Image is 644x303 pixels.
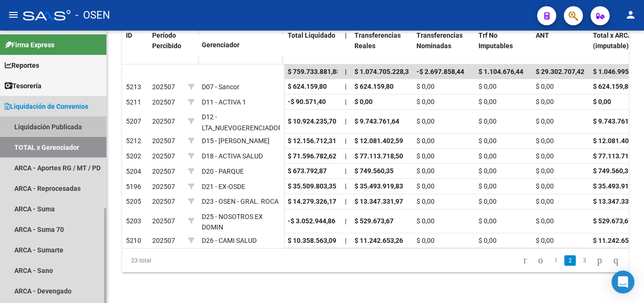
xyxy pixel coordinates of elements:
span: $ 0,00 [354,98,373,105]
span: $ 0,00 [536,117,554,125]
span: $ 749.560,35 [593,167,632,175]
span: $ 12.081.402,59 [593,137,642,145]
span: D12 - LTA_NUEVOGERENCIADOR [202,113,282,132]
span: 202507 [152,137,175,145]
a: go to previous page [534,255,547,266]
span: $ 71.596.782,62 [288,152,336,160]
span: Firma Express [5,40,54,50]
datatable-header-cell: Total Liquidado [284,25,341,67]
span: Trf No Imputables [478,31,513,50]
a: go to last page [609,255,623,266]
datatable-header-cell: Período Percibido [148,25,184,65]
span: | [345,167,346,175]
span: 202507 [152,183,175,190]
mat-icon: person [625,9,636,21]
span: $ 529.673,67 [354,217,394,225]
span: 5196 [126,183,141,190]
span: $ 673.792,87 [288,167,327,175]
datatable-header-cell: Trf No Imputables [475,25,532,67]
span: $ 11.242.653,26 [593,237,642,244]
span: D15 - [PERSON_NAME] [202,137,270,145]
span: ANT [536,31,549,39]
span: 202507 [152,83,175,91]
span: ID [126,31,132,39]
datatable-header-cell: Transferencias Reales [351,25,413,67]
div: 23 total [122,249,222,272]
span: $ 0,00 [416,237,435,244]
span: $ 35.493.919,83 [354,182,403,190]
span: $ 0,00 [416,217,435,225]
span: $ 0,00 [478,167,497,175]
span: Transferencias Reales [354,31,401,50]
span: $ 0,00 [478,117,497,125]
span: Período Percibido [152,31,181,50]
span: $ 624.159,80 [354,83,394,90]
span: $ 11.242.653,26 [354,237,403,244]
span: Total x ARCA (imputable) [593,31,632,50]
span: $ 0,00 [416,182,435,190]
span: $ 0,00 [478,182,497,190]
span: D07 - Sancor [202,83,239,91]
span: Tesorería [5,81,42,91]
span: $ 0,00 [536,152,554,160]
span: | [345,217,346,225]
span: Liquidación de Convenios [5,101,88,112]
span: $ 0,00 [536,237,554,244]
span: $ 35.509.803,35 [288,182,336,190]
datatable-header-cell: ID [122,25,148,65]
span: | [345,182,346,190]
span: $ 624.159,80 [593,83,632,90]
span: $ 0,00 [478,198,497,205]
span: $ 0,00 [416,83,435,90]
span: D25 - NOSOTROS EX DOMIN [202,213,263,231]
span: $ 1.074.705.228,38 [354,68,413,75]
div: Open Intercom Messenger [612,271,634,293]
span: $ 0,00 [478,98,497,105]
span: $ 0,00 [536,167,554,175]
datatable-header-cell: Gerenciador [198,35,284,55]
span: Gerenciador [202,41,239,49]
span: 5205 [126,198,141,205]
span: $ 0,00 [536,198,554,205]
span: - OSEN [75,5,110,26]
span: $ 0,00 [416,152,435,160]
span: D11 - ACTIVA 1 [202,98,246,106]
span: $ 0,00 [536,137,554,145]
span: $ 0,00 [416,117,435,125]
span: $ 0,00 [416,167,435,175]
span: $ 12.081.402,59 [354,137,403,145]
span: Reportes [5,60,39,71]
span: $ 0,00 [416,198,435,205]
span: $ 749.560,35 [354,167,394,175]
span: $ 0,00 [478,217,497,225]
datatable-header-cell: Transferencias Nominadas [413,25,475,67]
span: $ 0,00 [536,98,554,105]
span: $ 9.743.761,64 [593,117,638,125]
span: 5202 [126,152,141,160]
span: 202507 [152,98,175,106]
span: 5211 [126,98,141,106]
span: | [345,117,346,125]
span: D20 - PARQUE [202,167,244,175]
a: 1 [550,255,561,266]
span: | [345,68,347,75]
span: 5203 [126,217,141,225]
span: $ 529.673,67 [593,217,632,225]
span: $ 35.493.919,83 [593,182,642,190]
span: 5207 [126,117,141,125]
span: $ 12.156.712,31 [288,137,336,145]
span: | [345,152,346,160]
span: $ 77.113.718,50 [593,152,642,160]
span: D26 - CAMI SALUD [202,237,257,244]
span: D23 - OSEN - GRAL. ROCA [202,198,279,205]
span: -$ 3.052.944,86 [288,217,335,225]
span: 202507 [152,217,175,225]
span: $ 14.279.326,17 [288,198,336,205]
span: $ 0,00 [478,152,497,160]
span: $ 77.113.718,50 [354,152,403,160]
span: $ 624.159,80 [288,83,327,90]
span: $ 0,00 [536,217,554,225]
span: $ 13.347.331,97 [593,198,642,205]
span: $ 0,00 [416,137,435,145]
span: $ 13.347.331,97 [354,198,403,205]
